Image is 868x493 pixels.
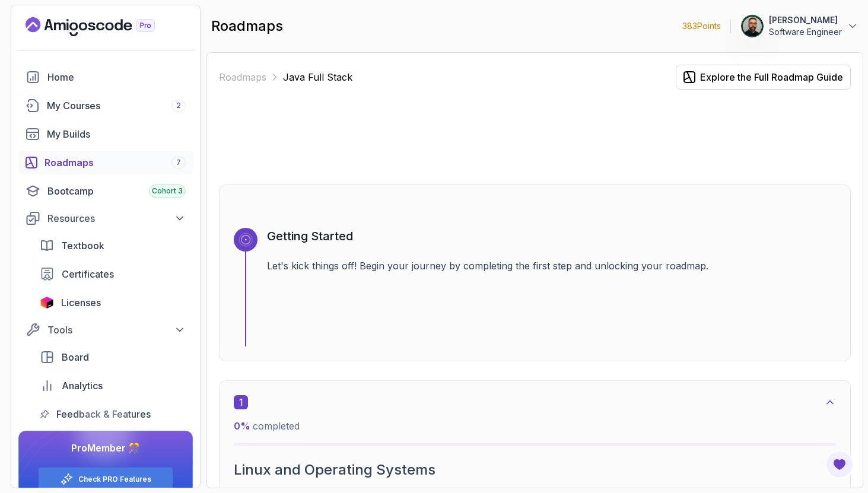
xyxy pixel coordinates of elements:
a: roadmaps [18,151,193,174]
h2: roadmaps [211,17,283,36]
div: Tools [47,323,186,337]
div: Bootcamp [47,184,186,198]
a: textbook [33,234,193,257]
a: Check PRO Features [78,475,151,484]
span: Textbook [61,238,104,253]
a: licenses [33,291,193,314]
p: Software Engineer [769,26,842,38]
span: 0 % [234,420,250,432]
div: Home [47,70,186,84]
button: Open Feedback Button [825,450,854,479]
div: My Builds [47,127,186,141]
div: Roadmaps [44,155,186,170]
p: Java Full Stack [283,70,352,84]
span: Certificates [62,267,114,281]
button: user profile image[PERSON_NAME]Software Engineer [740,14,859,38]
a: Landing page [26,17,182,36]
span: 7 [176,158,181,167]
a: board [33,345,193,369]
a: Roadmaps [219,70,266,84]
button: Resources [18,208,193,229]
p: 383 Points [682,20,721,32]
div: My Courses [47,98,186,113]
span: 2 [176,101,181,110]
span: Analytics [62,379,103,393]
a: analytics [33,374,193,397]
button: Check PRO Features [38,467,173,491]
button: Tools [18,319,193,341]
a: courses [18,94,193,117]
span: Cohort 3 [152,186,183,196]
a: feedback [33,402,193,426]
span: completed [234,420,300,432]
a: builds [18,122,193,146]
span: 1 [234,395,248,409]
button: Explore the Full Roadmap Guide [676,65,851,90]
a: certificates [33,262,193,286]
h3: Getting Started [267,228,836,244]
p: Let's kick things off! Begin your journey by completing the first step and unlocking your roadmap. [267,259,836,273]
p: [PERSON_NAME] [769,14,842,26]
span: Feedback & Features [56,407,151,421]
div: Resources [47,211,186,225]
img: jetbrains icon [40,297,54,308]
div: Explore the Full Roadmap Guide [700,70,843,84]
a: home [18,65,193,89]
a: bootcamp [18,179,193,203]
span: Board [62,350,89,364]
span: Licenses [61,295,101,310]
img: user profile image [741,15,764,37]
h2: Linux and Operating Systems [234,460,836,479]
